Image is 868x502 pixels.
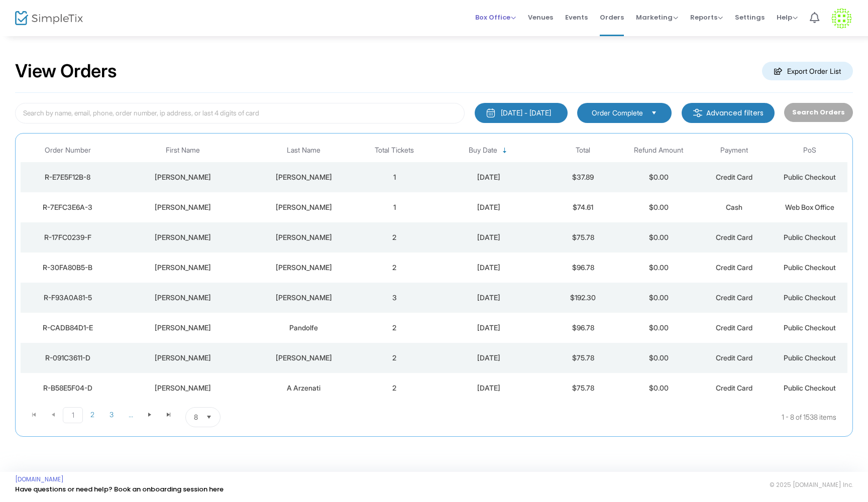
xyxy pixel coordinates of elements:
span: Public Checkout [784,173,836,181]
button: [DATE] - [DATE] [475,103,568,123]
th: Total [546,139,621,162]
span: Page 4 [121,407,140,422]
div: Data table [21,139,847,403]
div: 8/20/2025 [435,383,542,393]
span: Credit Card [716,323,752,332]
span: Credit Card [716,263,752,272]
span: Settings [735,5,765,30]
td: $74.61 [546,192,621,222]
input: Search by name, email, phone, order number, ip address, or last 4 digits of card [15,103,465,123]
td: $0.00 [621,373,696,403]
td: $96.78 [546,313,621,343]
td: 2 [357,313,432,343]
span: Credit Card [716,353,752,362]
span: Public Checkout [784,263,836,272]
span: Go to the next page [140,407,159,422]
div: Bacher [253,263,354,273]
td: $96.78 [546,253,621,283]
th: Refund Amount [621,139,696,162]
span: Orders [600,5,624,30]
td: $0.00 [621,283,696,313]
span: Credit Card [716,384,752,392]
span: Buy Date [469,146,497,155]
span: © 2025 [DOMAIN_NAME] Inc. [770,481,853,489]
a: Have questions or need help? Book an onboarding session here [15,484,224,494]
td: $0.00 [621,192,696,222]
kendo-pager-info: 1 - 8 of 1538 items [320,407,836,427]
div: fafard [253,202,354,212]
td: 3 [357,283,432,313]
div: R-E7E5F12B-8 [23,172,113,182]
span: Public Checkout [784,233,836,241]
div: R-17FC0239-F [23,232,113,242]
span: First Name [166,146,200,155]
td: 2 [357,222,432,253]
span: Cash [726,203,742,211]
span: PoS [803,146,816,155]
div: Lori [118,383,249,393]
td: $0.00 [621,162,696,192]
span: Box Office [475,13,516,22]
div: R-091C3611-D [23,353,113,363]
span: Go to the last page [165,411,173,419]
td: $75.78 [546,222,621,253]
td: $75.78 [546,373,621,403]
div: [DATE] - [DATE] [501,108,551,118]
span: Public Checkout [784,323,836,332]
span: Page 1 [63,407,83,423]
span: Go to the next page [146,411,154,419]
img: monthly [486,108,496,118]
span: Page 3 [102,407,121,422]
div: Carroll [253,232,354,242]
m-button: Advanced filters [682,103,775,123]
span: Payment [720,146,748,155]
span: Web Box Office [785,203,834,211]
div: Mason [118,293,249,303]
div: 8/20/2025 [435,353,542,363]
td: $0.00 [621,253,696,283]
div: Mary [118,172,249,182]
div: Sigmon [253,293,354,303]
span: Order Complete [592,108,643,118]
div: A Arzenati [253,383,354,393]
span: Help [777,13,798,22]
td: $0.00 [621,343,696,373]
a: [DOMAIN_NAME] [15,475,64,483]
span: Events [565,5,588,30]
span: Venues [528,5,553,30]
td: $75.78 [546,343,621,373]
td: $0.00 [621,313,696,343]
td: 1 [357,162,432,192]
td: $37.89 [546,162,621,192]
div: 8/20/2025 [435,293,542,303]
td: 2 [357,373,432,403]
div: 8/20/2025 [435,323,542,333]
div: 8/20/2025 [435,202,542,212]
div: R-CADB84D1-E [23,323,113,333]
div: Wilson [253,353,354,363]
span: 8 [194,412,198,422]
div: randall [118,202,249,212]
span: Sortable [501,147,509,155]
m-button: Export Order List [762,62,853,80]
div: R-F93A0A81-5 [23,293,113,303]
span: Credit Card [716,173,752,181]
div: Robert [118,323,249,333]
td: 2 [357,253,432,283]
td: $0.00 [621,222,696,253]
span: Public Checkout [784,293,836,302]
h2: View Orders [15,60,117,82]
div: ONeill [253,172,354,182]
td: 2 [357,343,432,373]
span: Public Checkout [784,353,836,362]
div: Alex [118,232,249,242]
div: 8/20/2025 [435,172,542,182]
div: R-B58E5F04-D [23,383,113,393]
div: 8/20/2025 [435,232,542,242]
th: Total Tickets [357,139,432,162]
span: Last Name [287,146,320,155]
div: Robin [118,353,249,363]
span: Order Number [45,146,91,155]
button: Select [202,408,216,427]
div: R-7EFC3E6A-3 [23,202,113,212]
